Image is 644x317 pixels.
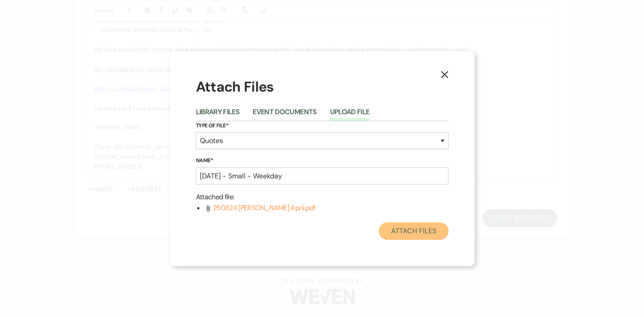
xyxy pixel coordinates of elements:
h1: Attach Files [196,77,448,97]
span: 250824 [PERSON_NAME] April.pdf [213,203,316,212]
p: Attached file : [196,191,448,203]
button: Upload File [330,109,370,121]
label: Type of File* [196,121,448,131]
button: Attach Files [379,222,448,240]
label: Name* [196,156,448,166]
button: Library Files [196,109,240,121]
button: Event Documents [253,109,317,121]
